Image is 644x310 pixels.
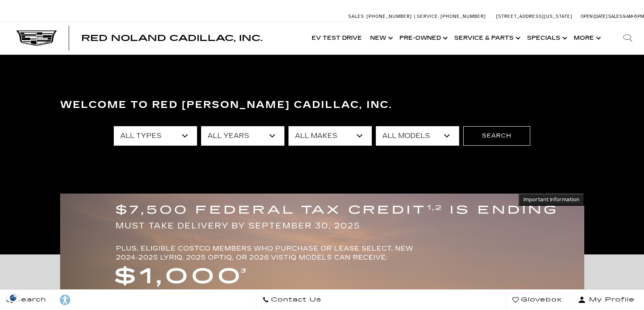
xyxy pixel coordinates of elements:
[523,196,579,203] span: Important Information
[201,126,284,146] select: Filter by year
[308,22,366,54] a: EV Test Drive
[4,293,23,302] section: Click to Open Cookie Consent Modal
[519,294,562,306] span: Glovebox
[568,290,644,310] button: Open user profile menu
[440,14,486,19] span: [PHONE_NUMBER]
[496,14,572,19] a: [STREET_ADDRESS][US_STATE]
[463,126,530,146] button: Search
[81,33,262,43] span: Red Noland Cadillac, Inc.
[269,294,321,306] span: Contact Us
[114,126,197,146] select: Filter by type
[81,34,262,42] a: Red Noland Cadillac, Inc.
[288,126,372,146] select: Filter by make
[586,294,635,306] span: My Profile
[608,14,623,19] span: Sales:
[16,30,57,46] img: Cadillac Dark Logo with Cadillac White Text
[623,14,644,19] span: 9 AM-6 PM
[523,22,570,54] a: Specials
[4,293,23,302] img: Opt-Out Icon
[376,126,459,146] select: Filter by model
[570,22,603,54] button: More
[518,194,584,206] button: Important Information
[366,14,412,19] span: [PHONE_NUMBER]
[450,22,523,54] a: Service & Parts
[417,14,439,19] span: Service:
[395,22,450,54] a: Pre-Owned
[414,14,488,19] a: Service: [PHONE_NUMBER]
[506,290,568,310] a: Glovebox
[13,294,46,306] span: Search
[348,14,414,19] a: Sales: [PHONE_NUMBER]
[60,97,584,113] h3: Welcome to Red [PERSON_NAME] Cadillac, Inc.
[348,14,365,19] span: Sales:
[581,14,607,19] span: Open [DATE]
[366,22,395,54] a: New
[256,290,328,310] a: Contact Us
